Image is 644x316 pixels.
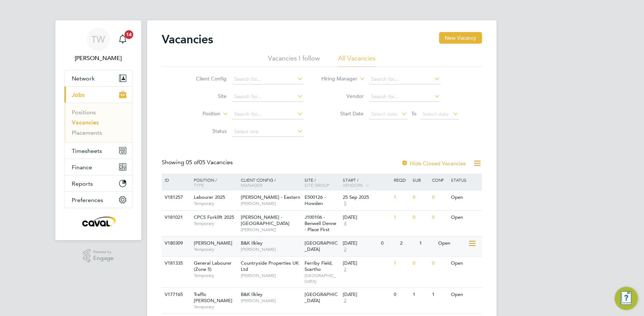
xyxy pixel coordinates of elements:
[194,246,237,252] span: Temporary
[194,214,234,220] span: CPCS Forklift 2025
[241,246,301,252] span: [PERSON_NAME]
[72,197,103,204] span: Preferences
[305,194,326,206] span: E500126 - Howden
[163,237,188,250] div: V180309
[194,240,232,246] span: [PERSON_NAME]
[343,260,390,266] div: [DATE]
[449,257,481,270] div: Open
[437,237,468,250] div: Open
[379,237,398,250] div: 0
[343,292,390,298] div: [DATE]
[343,201,347,207] span: 5
[343,246,347,253] span: 2
[163,191,188,204] div: V181257
[369,74,441,84] input: Search for...
[115,28,130,51] a: 14
[185,128,227,134] label: Status
[411,257,430,270] div: 0
[64,103,132,142] div: Jobs
[439,32,482,44] button: New Vacancy
[163,211,188,224] div: V181021
[194,194,225,200] span: Labourer 2025
[194,182,204,188] span: Type
[194,273,237,279] span: Temporary
[64,216,133,227] a: Go to home page
[64,28,133,63] a: TW[PERSON_NAME]
[93,249,114,255] span: Powered by
[92,35,105,44] span: TW
[64,143,132,159] button: Timesheets
[268,54,320,67] li: Vacancies I follow
[322,93,364,99] label: Vendor
[449,288,481,301] div: Open
[343,194,390,201] div: 25 Sep 2025
[322,110,364,117] label: Start Date
[194,221,237,226] span: Temporary
[392,191,411,204] div: 1
[417,237,436,250] div: 1
[305,182,330,188] span: Site Group
[392,257,411,270] div: 1
[163,288,188,301] div: V177165
[72,180,93,187] span: Reports
[305,214,337,233] span: J100106 - Benwell Denne - Place First
[343,182,363,188] span: Vendors
[241,227,301,233] span: [PERSON_NAME]
[179,110,221,118] label: Position
[241,298,301,304] span: [PERSON_NAME]
[239,174,303,191] div: Client Config /
[343,221,347,227] span: 4
[232,74,304,84] input: Search for...
[194,304,237,310] span: Temporary
[241,291,263,297] span: B&K Ilkley
[64,175,132,191] button: Reports
[64,192,132,208] button: Preferences
[241,273,301,279] span: [PERSON_NAME]
[162,159,234,166] div: Showing
[194,260,232,272] span: General Labourer (Zone 5)
[72,147,102,154] span: Timesheets
[55,20,141,240] nav: Main navigation
[392,288,411,301] div: 0
[72,75,95,82] span: Network
[163,257,188,270] div: V181335
[449,174,481,186] div: Status
[186,159,233,166] span: 05 Vacancies
[232,109,304,119] input: Search for...
[72,109,96,116] a: Positions
[125,30,133,39] span: 14
[372,111,398,117] span: Select date
[83,249,114,263] a: Powered byEngage
[241,182,263,188] span: Manager
[185,93,227,99] label: Site
[449,191,481,204] div: Open
[430,211,449,224] div: 0
[232,92,304,102] input: Search for...
[430,174,449,186] div: Conf
[194,201,237,206] span: Temporary
[186,159,199,166] span: 05 of
[369,92,441,102] input: Search for...
[241,240,263,246] span: B&K Ilkley
[303,174,341,191] div: Site /
[72,91,85,98] span: Jobs
[343,298,347,304] span: 2
[341,174,392,192] div: Start /
[392,174,411,186] div: Reqd
[305,291,338,304] span: [GEOGRAPHIC_DATA]
[185,75,227,82] label: Client Config
[93,255,114,261] span: Engage
[411,211,430,224] div: 0
[64,70,132,86] button: Network
[305,260,333,272] span: Ferriby Field, Scartho
[449,211,481,224] div: Open
[72,119,99,126] a: Vacancies
[423,111,449,117] span: Select date
[343,240,377,246] div: [DATE]
[343,266,347,273] span: 2
[305,273,339,284] span: [GEOGRAPHIC_DATA]
[162,32,213,47] h2: Vacancies
[241,201,301,206] span: [PERSON_NAME]
[343,214,390,221] div: [DATE]
[241,260,299,272] span: Countryside Properties UK Ltd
